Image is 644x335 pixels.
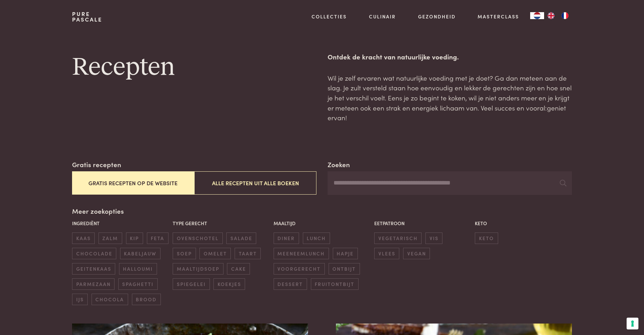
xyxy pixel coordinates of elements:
[118,278,158,290] span: spaghetti
[369,13,396,20] a: Culinair
[72,232,95,244] span: kaas
[132,294,161,305] span: brood
[329,263,360,275] span: ontbijt
[72,278,115,290] span: parmezaan
[374,220,471,227] p: Eetpatroon
[478,13,519,20] a: Masterclass
[72,248,116,259] span: chocolade
[403,248,430,259] span: vegan
[72,11,102,22] a: PurePascale
[119,263,157,275] span: halloumi
[328,160,350,170] label: Zoeken
[72,263,115,275] span: geitenkaas
[544,12,558,19] a: EN
[173,232,222,244] span: ovenschotel
[558,12,572,19] a: FR
[311,278,359,290] span: fruitontbijt
[374,232,422,244] span: vegetarisch
[173,220,270,227] p: Type gerecht
[227,263,250,275] span: cake
[120,248,160,259] span: kabeljauw
[274,220,371,227] p: Maaltijd
[475,220,572,227] p: Keto
[72,294,88,305] span: ijs
[173,248,196,259] span: soep
[194,171,316,195] button: Alle recepten uit alle boeken
[530,12,544,19] a: NL
[418,13,456,20] a: Gezondheid
[530,12,544,19] div: Language
[199,248,231,259] span: omelet
[475,232,498,244] span: keto
[328,52,459,61] strong: Ontdek de kracht van natuurlijke voeding.
[425,232,442,244] span: vis
[274,263,325,275] span: voorgerecht
[530,12,572,19] aside: Language selected: Nederlands
[627,318,638,329] button: Uw voorkeuren voor toestemming voor trackingtechnologieën
[312,13,347,20] a: Collecties
[72,220,169,227] p: Ingrediënt
[303,232,330,244] span: lunch
[226,232,256,244] span: salade
[72,52,316,83] h1: Recepten
[147,232,168,244] span: feta
[235,248,261,259] span: taart
[92,294,128,305] span: chocola
[274,232,299,244] span: diner
[173,278,210,290] span: spiegelei
[72,171,194,195] button: Gratis recepten op de website
[274,278,307,290] span: dessert
[173,263,223,275] span: maaltijdsoep
[213,278,245,290] span: koekjes
[328,73,572,123] p: Wil je zelf ervaren wat natuurlijke voeding met je doet? Ga dan meteen aan de slag. Je zult verst...
[72,160,121,170] label: Gratis recepten
[274,248,329,259] span: meeneemlunch
[374,248,399,259] span: vlees
[99,232,122,244] span: zalm
[333,248,358,259] span: hapje
[126,232,143,244] span: kip
[544,12,572,19] ul: Language list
